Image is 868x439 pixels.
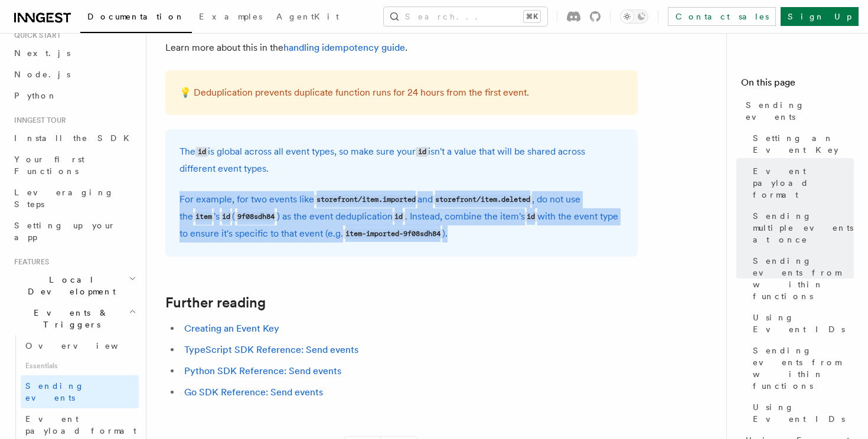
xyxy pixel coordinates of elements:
[9,269,139,302] button: Local Development
[165,40,638,56] p: Learn more about this in the .
[9,274,129,297] span: Local Development
[9,127,139,149] a: Install the SDK
[9,42,139,64] a: Next.js
[283,42,405,53] a: handling idempotency guide
[741,76,854,94] h4: On this page
[14,221,116,242] span: Setting up your app
[9,257,49,267] span: Features
[14,188,114,209] span: Leveraging Steps
[343,229,442,239] code: item-imported-9f08sdh84
[384,7,547,26] button: Search...⌘K
[9,182,139,215] a: Leveraging Steps
[9,215,139,248] a: Setting up your app
[25,381,84,402] span: Sending events
[741,94,854,127] a: Sending events
[753,312,854,335] span: Using Event IDs
[748,160,854,205] a: Event payload format
[9,116,66,125] span: Inngest tour
[199,12,262,21] span: Examples
[748,307,854,340] a: Using Event IDs
[748,397,854,430] a: Using Event IDs
[195,147,208,157] code: id
[21,356,139,375] span: Essentials
[180,143,624,177] p: The is global across all event types, so make sure your isn't a value that will be shared across ...
[753,210,854,245] span: Sending multiple events at once
[180,84,624,101] p: 💡 Deduplication prevents duplicate function runs for 24 hours from the first event.
[14,48,70,58] span: Next.js
[9,85,139,106] a: Python
[748,205,854,250] a: Sending multiple events at once
[753,165,854,201] span: Event payload format
[9,307,129,330] span: Events & Triggers
[14,155,84,176] span: Your first Functions
[192,4,269,32] a: Examples
[620,9,648,24] button: Toggle dark mode
[80,4,192,33] a: Documentation
[180,191,624,243] p: For example, for two events like and , do not use the 's ( ) as the event deduplication . Instead...
[753,255,854,302] span: Sending events from within functions
[9,302,139,335] button: Events & Triggers
[269,4,346,32] a: AgentKit
[276,12,339,21] span: AgentKit
[184,365,341,376] a: Python SDK Reference: Send events
[393,212,405,222] code: id
[781,7,859,26] a: Sign Up
[9,31,61,40] span: Quick start
[748,340,854,397] a: Sending events from within functions
[184,344,358,355] a: TypeScript SDK Reference: Send events
[25,414,136,435] span: Event payload format
[524,11,540,22] kbd: ⌘K
[746,99,854,123] span: Sending events
[753,345,854,392] span: Sending events from within functions
[21,375,139,408] a: Sending events
[9,64,139,85] a: Node.js
[235,212,276,222] code: 9f08sdh84
[668,7,776,26] a: Contact sales
[525,212,537,222] code: id
[9,149,139,182] a: Your first Functions
[753,401,854,425] span: Using Event IDs
[753,132,854,156] span: Setting an Event Key
[14,133,136,143] span: Install the SDK
[184,386,323,398] a: Go SDK Reference: Send events
[193,212,214,222] code: item
[184,323,279,334] a: Creating an Event Key
[25,341,147,350] span: Overview
[220,212,232,222] code: id
[748,127,854,160] a: Setting an Event Key
[416,147,428,157] code: id
[165,294,266,311] a: Further reading
[748,250,854,307] a: Sending events from within functions
[14,70,70,79] span: Node.js
[87,12,185,21] span: Documentation
[14,91,57,100] span: Python
[21,335,139,356] a: Overview
[433,195,532,205] code: storefront/item.deleted
[314,195,417,205] code: storefront/item.imported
